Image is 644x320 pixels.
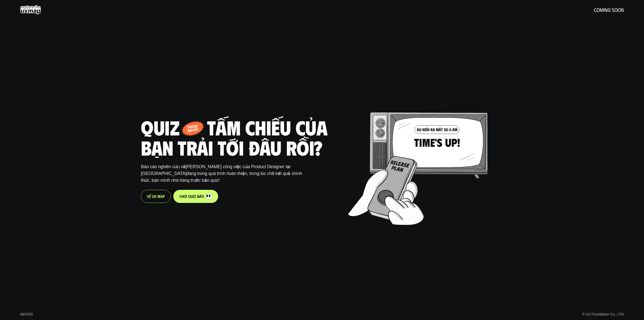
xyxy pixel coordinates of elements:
[154,194,156,199] span: X
[202,194,204,199] span: o
[20,312,33,317] p: 06/2025
[141,163,311,184] p: Báo cáo nghiên cứu về đang trong quá trình hoàn thiện, trong lúc chờ kết quả chính thức, bọn mình...
[149,194,151,199] span: ề
[141,164,292,176] span: [PERSON_NAME] công việc của Product Designer tại [GEOGRAPHIC_DATA]
[181,194,184,199] span: h
[197,194,199,199] span: n
[199,194,202,199] span: à
[152,194,154,199] span: U
[594,7,624,13] h5: coming soon
[173,190,218,203] a: chơiquiznào
[187,128,199,133] p: report
[184,194,186,199] span: ơ
[160,194,163,199] span: a
[157,194,160,199] span: M
[582,312,624,316] a: © UX Foundation Co., LTD
[20,5,624,15] a: coming soon
[194,194,196,199] span: z
[186,124,198,129] p: ‘teaser’
[163,194,165,199] span: p
[188,194,191,199] span: q
[179,194,181,199] span: c
[141,117,341,157] h1: Quiz - tấm chiếu của bạn trải tới đâu rồi?
[191,194,193,199] span: u
[193,194,194,199] span: i
[186,194,187,199] span: i
[147,194,149,199] span: V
